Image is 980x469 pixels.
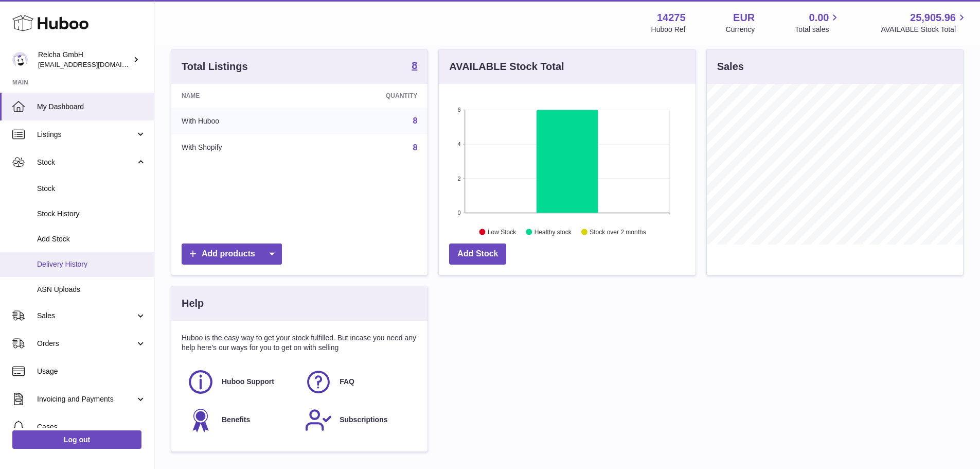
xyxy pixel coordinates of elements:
div: Huboo Ref [651,25,686,34]
a: 0.00 Total sales [795,11,841,34]
span: Huboo Support [222,377,274,387]
a: 8 [413,116,417,125]
span: Orders [37,339,135,349]
a: 8 [413,143,417,152]
a: FAQ [305,368,412,396]
text: 0 [458,210,461,216]
span: Stock [37,184,146,194]
span: Usage [37,367,146,376]
span: 0.00 [809,11,829,25]
span: Cases [37,422,146,432]
strong: 14275 [657,11,686,25]
span: Total sales [795,25,841,34]
span: [EMAIL_ADDRESS][DOMAIN_NAME] [38,60,151,68]
a: Add products [182,244,282,265]
span: AVAILABLE Stock Total [881,25,968,34]
text: 6 [458,107,461,113]
span: Delivery History [37,259,146,269]
h3: Help [182,297,204,310]
p: Huboo is the easy way to get your stock fulfilled. But incase you need any help here's our ways f... [182,333,417,353]
span: Sales [37,311,135,321]
a: Log out [12,430,141,449]
a: 8 [412,60,417,73]
span: Subscriptions [340,415,387,425]
strong: 8 [412,60,417,71]
h3: AVAILABLE Stock Total [449,60,564,74]
td: With Shopify [171,134,310,161]
span: ASN Uploads [37,285,146,294]
text: Low Stock [488,228,516,235]
strong: EUR [733,11,755,25]
span: Add Stock [37,234,146,244]
text: 4 [458,141,461,147]
td: With Huboo [171,108,310,134]
a: Add Stock [449,244,506,265]
a: Subscriptions [305,406,412,434]
text: 2 [458,175,461,181]
span: 25,905.96 [910,11,956,25]
a: Huboo Support [187,368,294,396]
div: Currency [726,25,755,34]
img: internalAdmin-14275@internal.huboo.com [12,52,28,67]
text: Healthy stock [534,228,572,235]
a: 25,905.96 AVAILABLE Stock Total [881,11,968,34]
th: Quantity [310,84,428,108]
span: Stock [37,158,135,167]
div: Relcha GmbH [38,50,131,70]
h3: Sales [717,60,744,74]
text: Stock over 2 months [590,228,646,235]
span: Invoicing and Payments [37,394,135,404]
span: Benefits [222,415,250,425]
span: Stock History [37,209,146,219]
th: Name [171,84,310,108]
span: My Dashboard [37,102,146,112]
h3: Total Listings [182,60,248,74]
span: FAQ [340,377,354,387]
span: Listings [37,130,135,140]
a: Benefits [187,406,294,434]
